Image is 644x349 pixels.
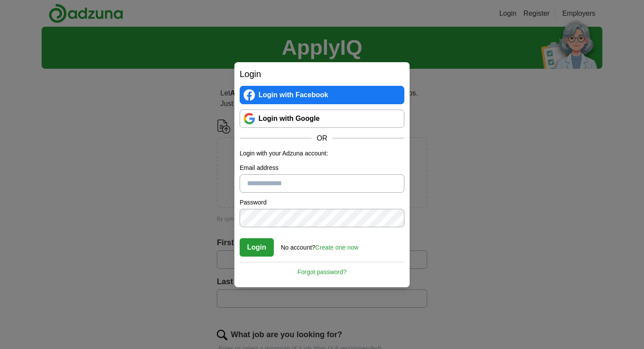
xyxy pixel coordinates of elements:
a: Create one now [315,244,359,251]
a: Forgot password? [240,262,404,277]
span: OR [311,133,333,144]
button: Login [240,238,274,257]
label: Email address [240,163,404,173]
a: Login with Facebook [240,86,404,104]
p: Login with your Adzuna account: [240,149,404,158]
a: Login with Google [240,109,404,128]
div: No account? [281,238,358,252]
h2: Login [240,67,404,81]
label: Password [240,198,404,207]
